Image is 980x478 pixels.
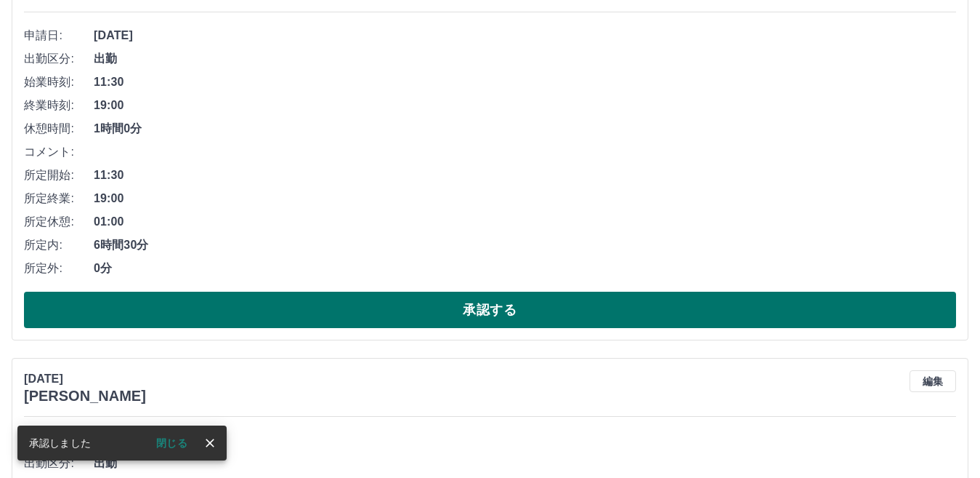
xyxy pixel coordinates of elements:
span: 終業時刻: [24,97,94,114]
div: 承認しました [29,430,91,456]
span: 出勤区分: [24,455,94,472]
span: 出勤 [94,455,956,472]
span: 所定内: [24,236,94,254]
button: 承認する [24,292,956,328]
h3: [PERSON_NAME] [24,388,146,405]
span: [DATE] [94,27,956,44]
button: close [199,432,221,454]
p: [DATE] [24,370,146,388]
span: 申請日: [24,27,94,44]
button: 閉じる [145,432,199,454]
span: 所定終業: [24,190,94,207]
span: 11:30 [94,73,956,91]
span: 出勤 [94,50,956,68]
span: コメント: [24,143,94,161]
span: 所定開始: [24,167,94,184]
span: 19:00 [94,97,956,114]
span: 11:30 [94,167,956,184]
span: 6時間30分 [94,236,956,254]
button: 編集 [910,370,956,392]
span: 01:00 [94,213,956,231]
span: 始業時刻: [24,73,94,91]
span: 0分 [94,260,956,277]
span: 出勤区分: [24,50,94,68]
span: 所定外: [24,260,94,277]
span: 1時間0分 [94,120,956,138]
span: 所定休憩: [24,213,94,231]
span: [DATE] [94,431,956,449]
span: 休憩時間: [24,120,94,138]
span: 19:00 [94,190,956,207]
